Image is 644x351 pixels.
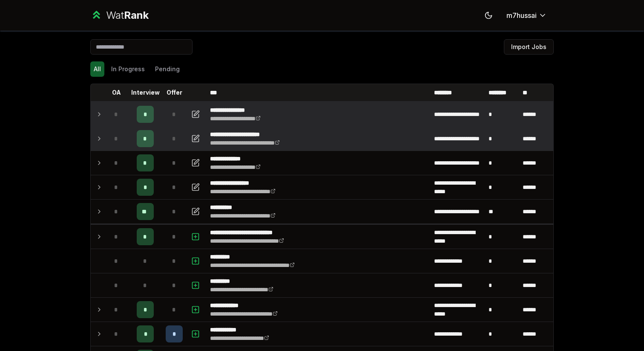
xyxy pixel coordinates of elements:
button: Import Jobs [504,39,554,55]
button: All [90,61,104,77]
button: m7hussai [500,8,554,23]
p: OA [112,88,121,97]
div: Wat [106,9,149,22]
span: Rank [124,9,149,21]
p: Offer [167,88,182,97]
span: m7hussai [506,10,537,20]
p: Interview [131,88,160,97]
button: Pending [152,61,183,77]
button: In Progress [108,61,148,77]
a: WatRank [90,9,149,22]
